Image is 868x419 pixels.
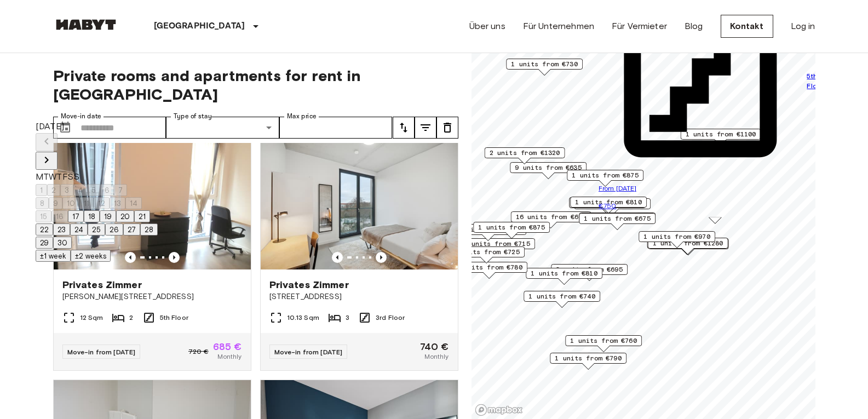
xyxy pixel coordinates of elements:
[475,404,523,416] a: Mapbox logo
[287,112,317,121] label: Max price
[506,59,583,76] div: Map marker
[269,278,349,291] span: Privates Zimmer
[53,237,72,249] button: 30
[550,353,626,370] div: Map marker
[73,171,79,182] span: Sunday
[160,313,188,323] span: 5th Floor
[100,210,116,222] button: 19
[36,184,47,196] button: 1
[49,171,56,182] span: Wednesday
[453,247,520,257] span: 1 units from €725
[526,268,602,285] div: Map marker
[36,249,158,262] div: Move In Flexibility
[523,20,594,33] a: Für Unternehmen
[62,291,242,302] span: [PERSON_NAME][STREET_ADDRESS]
[721,15,773,38] a: Kontakt
[420,342,449,352] span: 740 €
[36,237,53,249] button: 29
[575,197,642,207] span: 1 units from €810
[287,313,319,323] span: 10.13 Sqm
[62,171,67,182] span: Friday
[134,210,150,222] button: 21
[260,137,458,371] a: Marketing picture of unit DE-01-264-005-03HPrevious imagePrevious imagePrivates Zimmer[STREET_ADD...
[36,250,71,262] button: ±1 week
[36,120,158,133] div: [DATE]
[269,291,449,302] span: [STREET_ADDRESS]
[123,223,140,236] button: 27
[332,252,343,263] button: Previous image
[524,291,600,308] div: Map marker
[79,197,94,209] button: 11
[71,250,111,262] button: ±2 weeks
[73,184,87,196] button: 4
[67,348,136,356] span: Move-in from [DATE]
[61,112,101,121] label: Move-in date
[639,231,715,248] div: Map marker
[584,214,651,223] span: 1 units from €675
[80,313,104,323] span: 12 Sqm
[51,210,68,222] button: 16
[84,210,100,222] button: 18
[140,223,158,236] button: 28
[36,152,58,170] button: Next month
[570,197,647,214] div: Map marker
[100,184,114,196] button: 6
[346,313,349,323] span: 3
[36,197,49,209] button: 8
[87,184,100,196] button: 5
[169,252,180,263] button: Previous image
[515,163,582,173] span: 9 units from €635
[473,222,550,239] div: Map marker
[612,20,667,33] a: Für Vermieter
[376,252,387,263] button: Previous image
[555,353,622,363] span: 1 units from €790
[94,197,110,209] button: 12
[570,336,637,346] span: 1 units from €760
[110,197,125,209] button: 13
[36,133,58,151] button: Previous month
[125,197,142,209] button: 14
[43,171,49,182] span: Tuesday
[70,223,88,236] button: 24
[174,112,212,121] label: Type of stay
[36,210,51,222] button: 15
[652,238,723,248] span: 1 units from €1280
[572,170,639,180] span: 1 units from €875
[114,184,127,196] button: 7
[478,222,545,232] span: 1 units from €875
[489,148,560,158] span: 2 units from €1320
[47,184,60,196] button: 2
[484,147,565,164] div: Map marker
[579,213,656,229] div: Map marker
[274,348,343,356] span: Move-in from [DATE]
[643,232,710,242] span: 1 units from €970
[62,278,142,291] span: Privates Zimmer
[261,138,458,269] img: Marketing picture of unit DE-01-264-005-03H
[510,162,587,179] div: Map marker
[456,262,522,272] span: 1 units from €780
[67,171,73,182] span: Saturday
[685,20,703,33] a: Blog
[579,213,656,230] div: Map marker
[528,291,595,301] span: 1 units from €740
[469,20,505,33] a: Über uns
[116,210,134,222] button: 20
[376,313,405,323] span: 3rd Floor
[105,223,123,236] button: 26
[188,347,209,357] span: 720 €
[36,223,53,236] button: 22
[56,171,62,182] span: Thursday
[424,352,449,361] span: Monthly
[415,117,436,139] button: tune
[647,238,728,255] div: Map marker
[36,171,43,182] span: Monday
[598,200,831,211] p: €750
[129,313,133,323] span: 2
[154,20,245,33] p: [GEOGRAPHIC_DATA]
[60,184,73,196] button: 3
[463,239,530,249] span: 1 units from €715
[217,352,242,361] span: Monthly
[53,223,70,236] button: 23
[567,170,643,187] div: Map marker
[49,197,62,209] button: 9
